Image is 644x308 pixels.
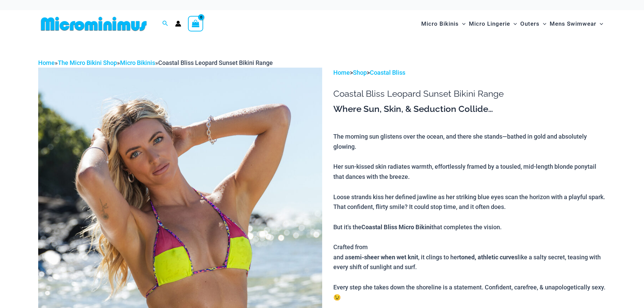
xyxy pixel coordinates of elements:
a: Mens SwimwearMenu ToggleMenu Toggle [548,14,605,34]
a: Home [333,69,350,76]
a: Micro BikinisMenu ToggleMenu Toggle [420,14,467,34]
a: Micro Bikinis [120,59,155,66]
a: Account icon link [175,21,181,27]
a: The Micro Bikini Shop [58,59,117,66]
h3: Where Sun, Skin, & Seduction Collide… [333,103,606,115]
p: The morning sun glistens over the ocean, and there she stands—bathed in gold and absolutely glowi... [333,132,606,302]
p: > > [333,68,606,78]
div: and a , it clings to her like a salty secret, teasing with every shift of sunlight and surf. Ever... [333,252,606,303]
a: Micro LingerieMenu ToggleMenu Toggle [467,14,519,34]
span: Menu Toggle [596,15,603,32]
a: Home [38,59,55,66]
b: semi-sheer when wet knit [348,253,418,261]
span: Outers [520,15,540,32]
a: Search icon link [162,20,168,28]
a: OutersMenu ToggleMenu Toggle [519,14,548,34]
b: Coastal Bliss Micro Bikini [361,223,431,231]
img: MM SHOP LOGO FLAT [38,16,149,31]
a: Coastal Bliss [370,69,405,76]
h1: Coastal Bliss Leopard Sunset Bikini Range [333,89,606,99]
span: Micro Lingerie [469,15,510,32]
span: Mens Swimwear [550,15,596,32]
span: Coastal Bliss Leopard Sunset Bikini Range [158,59,273,66]
span: Micro Bikinis [421,15,459,32]
span: Menu Toggle [540,15,546,32]
a: Shop [353,69,367,76]
a: View Shopping Cart, empty [188,16,204,31]
nav: Site Navigation [419,13,606,35]
span: Menu Toggle [459,15,466,32]
b: toned, athletic curves [459,253,518,261]
span: Menu Toggle [510,15,517,32]
span: » » » [38,59,273,66]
